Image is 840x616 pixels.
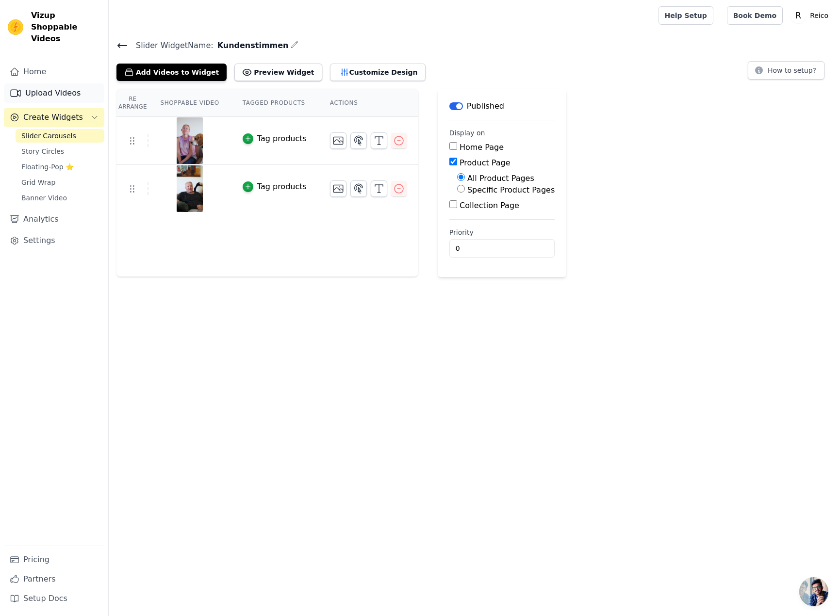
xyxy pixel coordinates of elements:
[449,128,485,138] legend: Display on
[243,181,307,193] button: Tag products
[16,129,104,143] a: Slider Carousels
[795,11,801,20] text: R
[148,89,231,117] th: Shoppable Video
[231,89,318,117] th: Tagged Products
[330,180,346,197] button: Change Thumbnail
[748,68,824,77] a: How to setup?
[21,162,74,172] span: Floating-Pop ⭐
[4,83,104,103] a: Upload Videos
[16,160,104,174] a: Floating-Pop ⭐
[176,117,203,164] img: vizup-images-acdc.png
[23,112,83,123] span: Create Widgets
[16,191,104,205] a: Banner Video
[4,108,104,127] button: Create Widgets
[21,178,55,187] span: Grid Wrap
[257,181,307,193] div: Tag products
[257,133,307,145] div: Tag products
[4,589,104,608] a: Setup Docs
[4,62,104,81] a: Home
[467,185,555,195] label: Specific Product Pages
[234,64,322,81] button: Preview Widget
[243,133,307,145] button: Tag products
[21,131,76,141] span: Slider Carousels
[21,146,64,156] span: Story Circles
[4,550,104,569] a: Pricing
[791,7,832,24] button: R Reico
[291,39,298,52] div: Edit Name
[116,64,227,81] button: Add Videos to Widget
[727,6,783,25] a: Book Demo
[467,100,504,112] p: Published
[449,227,555,237] label: Priority
[4,231,104,250] a: Settings
[659,6,713,25] a: Help Setup
[16,176,104,189] a: Grid Wrap
[330,132,346,149] button: Change Thumbnail
[799,577,828,606] div: Chat öffnen
[748,61,824,80] button: How to setup?
[318,89,418,117] th: Actions
[330,64,426,81] button: Customize Design
[21,193,67,203] span: Banner Video
[116,89,148,117] th: Re Arrange
[176,165,203,212] img: vizup-images-66eb.png
[806,7,832,24] p: Reico
[460,158,511,167] label: Product Page
[16,145,104,158] a: Story Circles
[214,40,289,51] span: Kundenstimmen
[4,569,104,589] a: Partners
[460,201,519,210] label: Collection Page
[460,143,504,152] label: Home Page
[8,19,23,35] img: Vizup
[128,40,214,51] span: Slider Widget Name:
[467,174,534,183] label: All Product Pages
[4,210,104,229] a: Analytics
[31,10,100,45] span: Vizup Shoppable Videos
